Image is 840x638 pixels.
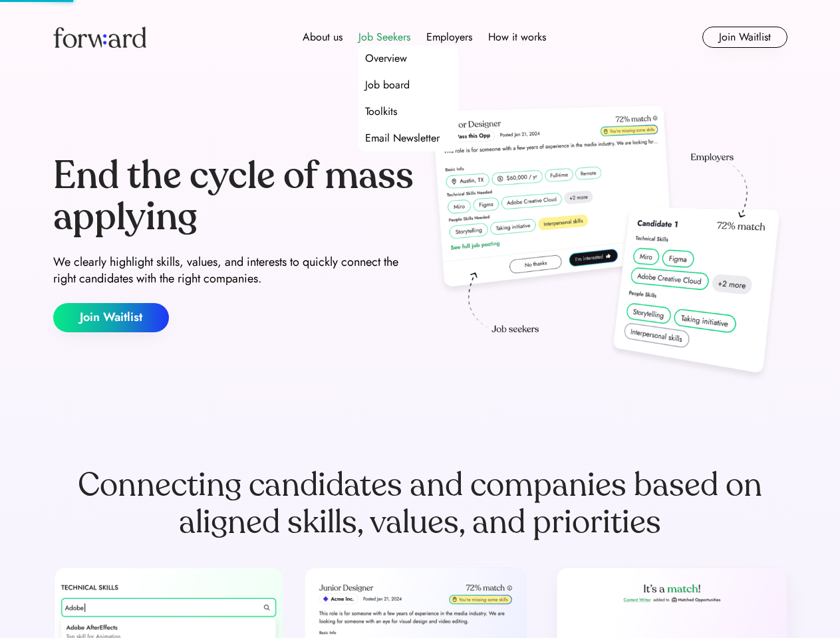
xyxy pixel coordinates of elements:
[53,254,415,287] div: We clearly highlight skills, values, and interests to quickly connect the right candidates with t...
[365,104,397,120] div: Toolkits
[53,27,146,48] img: Forward logo
[426,101,787,387] img: hero-image.png
[53,156,415,237] div: End the cycle of mass applying
[365,130,440,146] div: Email Newsletter
[488,29,546,45] div: How it works
[53,467,787,541] div: Connecting candidates and companies based on aligned skills, values, and priorities
[426,29,472,45] div: Employers
[365,51,407,66] div: Overview
[365,77,410,93] div: Job board
[702,27,787,48] button: Join Waitlist
[303,29,343,45] div: About us
[53,303,169,332] button: Join Waitlist
[358,29,410,45] div: Job Seekers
